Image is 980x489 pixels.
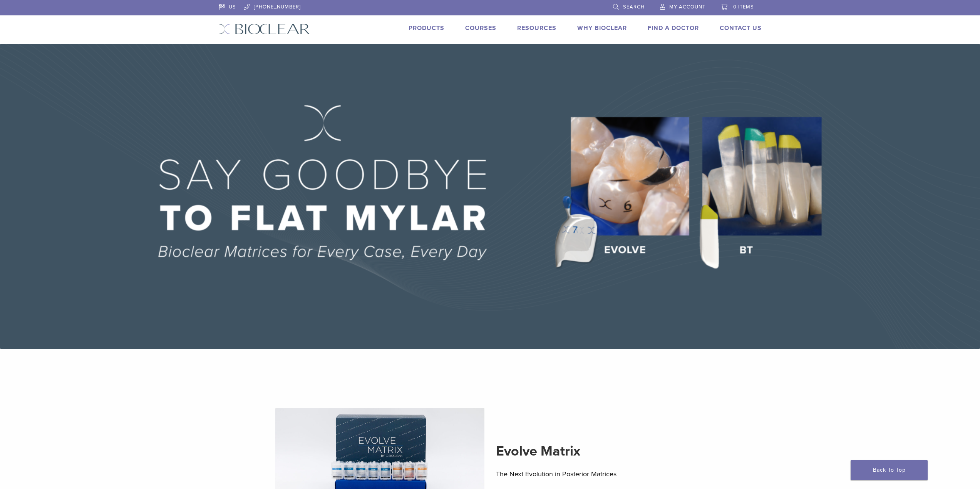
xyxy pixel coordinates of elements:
span: 0 items [733,4,754,10]
a: Contact Us [720,24,762,32]
a: Products [409,24,444,32]
a: Resources [517,24,556,32]
span: My Account [669,4,705,10]
a: Courses [465,24,496,32]
a: Find A Doctor [648,24,699,32]
p: The Next Evolution in Posterior Matrices [496,468,705,480]
a: Back To Top [851,460,928,480]
span: Search [623,4,645,10]
h2: Evolve Matrix [496,442,705,461]
a: Why Bioclear [577,24,627,32]
img: Bioclear [219,23,310,35]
